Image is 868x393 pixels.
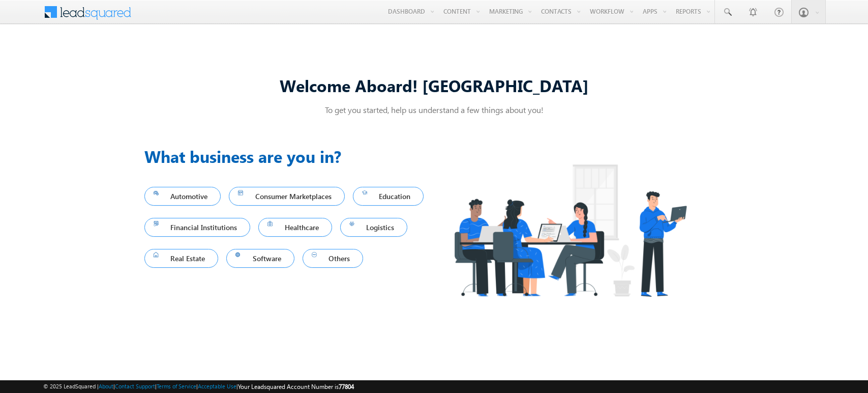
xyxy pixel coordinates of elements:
p: To get you started, help us understand a few things about you! [144,104,724,115]
span: Financial Institutions [154,220,242,234]
a: About [99,383,113,389]
span: Software [235,251,285,265]
span: Others [312,251,354,265]
h3: What business are you in? [144,144,434,169]
img: Industry.png [434,144,706,317]
span: Automotive [154,189,212,203]
span: Real Estate [154,251,209,265]
span: Your Leadsquared Account Number is [238,383,354,390]
span: © 2025 LeadSquared | | | | | [43,382,354,391]
span: Healthcare [267,220,323,234]
a: Acceptable Use [198,383,236,389]
a: Terms of Service [157,383,196,389]
span: Consumer Marketplaces [238,189,336,203]
div: Welcome Aboard! [GEOGRAPHIC_DATA] [144,74,724,96]
span: 77804 [339,383,354,390]
a: Contact Support [115,383,155,389]
span: Logistics [349,220,399,234]
span: Education [362,189,415,203]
